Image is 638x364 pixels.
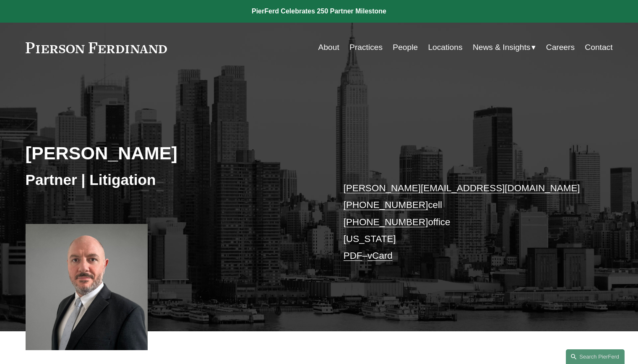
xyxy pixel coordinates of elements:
[585,39,612,55] a: Contact
[428,39,462,55] a: Locations
[566,349,625,364] a: Search this site
[26,142,319,164] h2: [PERSON_NAME]
[473,39,536,55] a: folder dropdown
[344,250,362,261] a: PDF
[367,250,393,261] a: vCard
[349,39,383,55] a: Practices
[26,171,319,189] h3: Partner | Litigation
[344,180,588,265] p: cell office [US_STATE] –
[344,183,580,193] a: [PERSON_NAME][EMAIL_ADDRESS][DOMAIN_NAME]
[344,200,428,210] a: [PHONE_NUMBER]
[344,217,428,227] a: [PHONE_NUMBER]
[318,39,339,55] a: About
[393,39,418,55] a: People
[473,40,531,55] span: News & Insights
[546,39,575,55] a: Careers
